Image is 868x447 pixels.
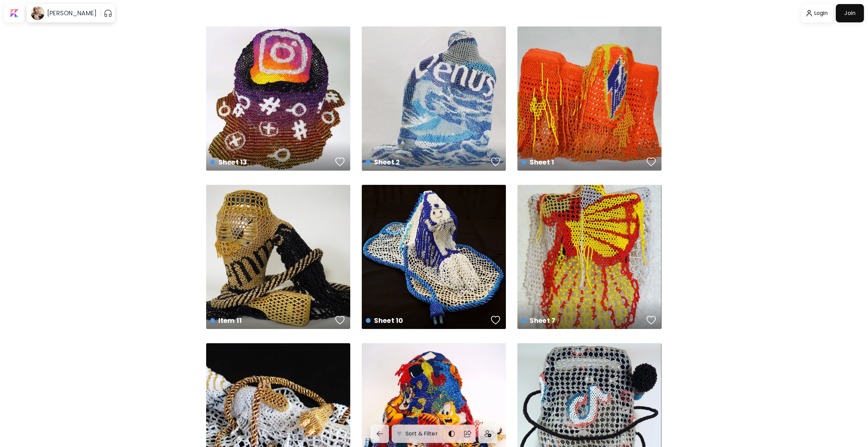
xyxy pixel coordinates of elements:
[645,155,658,169] button: favorites
[371,425,392,443] a: back
[645,313,658,327] button: favorites
[521,157,644,167] h4: Sheet 1
[376,430,384,438] img: back
[210,315,333,326] h4: Item 11
[210,157,333,167] h4: Sheet 13
[489,313,502,327] button: favorites
[104,8,112,19] button: pauseOutline IconGradient Icon
[206,185,350,329] a: Item 11favoriteshttps://cdn.kaleido.art/CDN/Artwork/169628/Primary/medium.webp?updated=752982
[206,26,350,171] a: Sheet 13favoriteshttps://cdn.kaleido.art/CDN/Artwork/169630/Primary/medium.webp?updated=752989
[362,185,506,329] a: Sheet 10favoriteshttps://cdn.kaleido.art/CDN/Artwork/124383/Primary/medium.webp?updated=557474
[371,425,389,443] button: back
[485,430,491,437] img: icon
[489,155,502,169] button: favorites
[334,155,347,169] button: favorites
[47,9,97,17] h6: [PERSON_NAME]
[521,315,644,326] h4: Sheet 7
[366,157,489,167] h4: Sheet 2
[517,185,662,329] a: Sheet 7favoriteshttps://cdn.kaleido.art/CDN/Artwork/124384/Primary/medium.webp?updated=557480
[406,430,438,438] h6: Sort & Filter
[836,4,864,22] a: Join
[362,26,506,171] a: Sheet 2favoriteshttps://cdn.kaleido.art/CDN/Artwork/124026/Primary/medium.webp?updated=555686
[334,313,347,327] button: favorites
[517,26,662,171] a: Sheet 1favoriteshttps://cdn.kaleido.art/CDN/Artwork/124381/Primary/medium.webp?updated=557463
[366,315,489,326] h4: Sheet 10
